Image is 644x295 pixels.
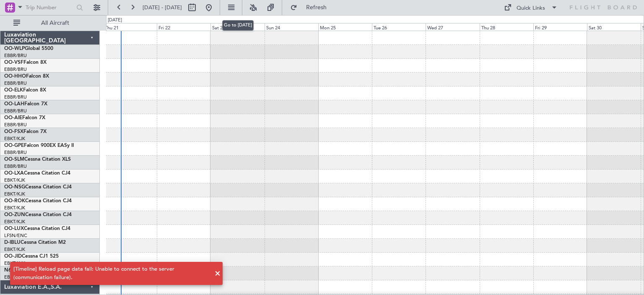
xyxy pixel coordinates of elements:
a: OO-LAHFalcon 7X [4,102,47,107]
span: OO-WLP [4,46,25,51]
span: OO-SLM [4,157,24,162]
div: Wed 27 [426,23,479,31]
a: EBKT/KJK [4,177,25,183]
span: OO-GPE [4,143,24,148]
a: OO-HHOFalcon 8X [4,74,49,79]
a: OO-AIEFalcon 7X [4,115,45,120]
div: Thu 28 [480,23,533,31]
div: Fri 22 [157,23,210,31]
span: All Aircraft [22,20,88,26]
span: OO-ROK [4,198,25,204]
span: OO-ZUN [4,212,25,217]
a: OO-ROKCessna Citation CJ4 [4,198,72,204]
a: EBBR/BRU [4,163,27,170]
div: [DATE] [108,17,122,24]
div: Go to [DATE] [222,20,254,31]
a: EBKT/KJK [4,205,25,211]
div: Thu 21 [103,23,157,31]
span: OO-NSG [4,185,25,190]
a: EBKT/KJK [4,219,25,225]
span: OO-VSF [4,60,23,65]
a: OO-FSXFalcon 7X [4,129,47,134]
span: D-IBLU [4,240,21,245]
a: OO-GPEFalcon 900EX EASy II [4,143,74,148]
div: [Timeline] Reload page data fail: Unable to connect to the server (communication failure). [13,265,210,282]
div: Fri 29 [533,23,587,31]
a: EBKT/KJK [4,246,25,253]
a: OO-NSGCessna Citation CJ4 [4,185,72,190]
a: OO-ZUNCessna Citation CJ4 [4,212,72,217]
a: OO-LXACessna Citation CJ4 [4,171,70,176]
div: Quick Links [517,4,545,13]
span: OO-HHO [4,74,26,79]
a: EBKT/KJK [4,191,25,197]
div: Mon 25 [318,23,372,31]
a: EBBR/BRU [4,52,27,59]
span: [DATE] - [DATE] [143,4,182,11]
a: OO-WLPGlobal 5500 [4,46,53,51]
input: Trip Number [26,1,74,14]
div: Tue 26 [372,23,426,31]
a: OO-SLMCessna Citation XLS [4,157,71,162]
a: EBBR/BRU [4,94,27,100]
a: OO-LUXCessna Citation CJ4 [4,226,70,231]
span: OO-LUX [4,226,24,231]
button: All Aircraft [9,16,91,30]
span: OO-AIE [4,115,22,120]
a: LFSN/ENC [4,232,27,239]
a: EBBR/BRU [4,80,27,86]
button: Quick Links [500,1,562,14]
span: OO-FSX [4,129,23,134]
span: OO-ELK [4,88,23,93]
a: D-IBLUCessna Citation M2 [4,240,66,245]
a: EBBR/BRU [4,149,27,156]
a: OO-ELKFalcon 8X [4,88,46,93]
span: OO-LXA [4,171,24,176]
a: EBBR/BRU [4,122,27,128]
span: OO-LAH [4,102,24,107]
div: Sat 23 [210,23,264,31]
div: Sun 24 [265,23,318,31]
button: Refresh [286,1,337,14]
a: EBBR/BRU [4,108,27,114]
a: OO-VSFFalcon 8X [4,60,47,65]
span: Refresh [299,5,334,10]
div: Sat 30 [587,23,641,31]
a: EBBR/BRU [4,66,27,73]
a: EBKT/KJK [4,136,25,142]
